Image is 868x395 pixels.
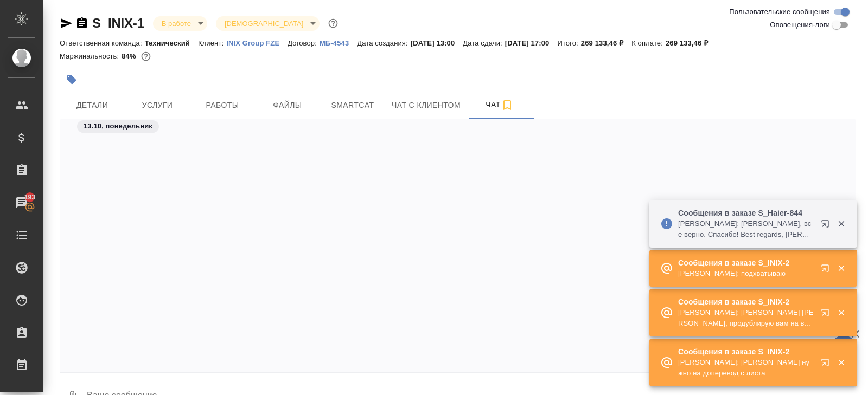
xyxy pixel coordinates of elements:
a: 193 [3,189,41,216]
button: 36720.90 RUB; [139,49,153,63]
button: Открыть в новой вкладке [814,213,840,239]
p: [PERSON_NAME]: [PERSON_NAME] [PERSON_NAME], продублирую вам на всякий если [PERSON_NAME] уже не н... [678,307,814,329]
p: Договор: [288,39,320,47]
p: Сообщения в заказе S_INIX-2 [678,346,814,357]
span: 193 [18,192,42,203]
div: В работе [153,16,207,31]
button: Закрыть [830,219,852,229]
p: Технический [145,39,198,47]
span: Услуги [131,99,183,112]
p: 13.10, понедельник [84,121,152,132]
span: Пользовательские сообщения [729,7,830,17]
p: 269 133,46 ₽ [581,39,631,47]
p: [DATE] 13:00 [411,39,463,47]
div: В работе [216,16,320,31]
p: К оплате: [631,39,666,47]
a: МБ-4543 [320,38,357,47]
button: Добавить тэг [60,68,84,92]
p: 269 133,46 ₽ [666,39,716,47]
p: [PERSON_NAME]: подхватываю [678,268,814,279]
a: S_INIX-1 [92,16,144,30]
p: Сообщения в заказе S_INIX-2 [678,257,814,268]
p: [PERSON_NAME]: [PERSON_NAME] нужно на доперевод с листа [678,357,814,379]
p: Сообщения в заказе S_INIX-2 [678,296,814,307]
p: Маржинальность: [60,52,122,60]
span: Файлы [261,99,314,112]
span: Работы [196,99,248,112]
p: Дата сдачи: [463,39,505,47]
p: Сообщения в заказе S_Haier-844 [678,208,814,218]
button: Скопировать ссылку для ЯМессенджера [60,17,73,30]
p: Клиент: [198,39,226,47]
a: INIX Group FZE [226,38,288,47]
button: Открыть в новой вкладке [814,257,840,283]
button: Открыть в новой вкладке [814,352,840,378]
svg: Подписаться [501,99,514,112]
button: Открыть в новой вкладке [814,302,840,328]
button: [DEMOGRAPHIC_DATA] [221,19,307,28]
span: Smartcat [327,99,379,112]
button: Доп статусы указывают на важность/срочность заказа [326,16,340,30]
p: INIX Group FZE [226,39,288,47]
p: [PERSON_NAME]: [PERSON_NAME], все верно. Спасибо! Best regards, [PERSON_NAME] [678,218,814,240]
p: МБ-4543 [320,39,357,47]
p: Итого: [557,39,580,47]
button: В работе [158,19,194,28]
button: Закрыть [830,308,852,318]
button: Закрыть [830,263,852,273]
p: Ответственная команда: [60,39,145,47]
p: 84% [122,52,138,60]
button: Закрыть [830,358,852,367]
span: Чат [474,98,526,112]
span: Оповещения-логи [770,20,830,30]
p: [DATE] 17:00 [505,39,558,47]
p: Дата создания: [357,39,410,47]
button: Скопировать ссылку [75,17,88,30]
span: Детали [66,99,118,112]
span: Чат с клиентом [392,99,461,112]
